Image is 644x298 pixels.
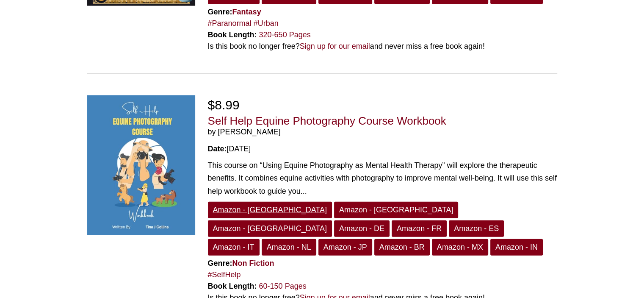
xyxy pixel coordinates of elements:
div: Is this book no longer free? and never miss a free book again! [208,41,557,52]
strong: Genre: [208,8,261,16]
span: $8.99 [208,98,240,112]
strong: Book Length: [208,282,257,290]
span: by [PERSON_NAME] [208,128,557,137]
a: Amazon - [GEOGRAPHIC_DATA] [208,202,332,218]
a: #SelfHelp [208,270,241,279]
a: Self Help Equine Photography Course Workbook [208,114,446,127]
img: Self Help Equine Photography Course Workbook [87,95,195,235]
a: #Urban [254,19,279,28]
a: Amazon - FR [392,220,447,237]
a: Fantasy [232,8,261,16]
div: This course on “Using Equine Photography as Mental Health Therapy” will explore the therapeutic b... [208,159,557,198]
a: Sign up for our email [300,42,370,50]
a: Amazon - DE [334,220,390,237]
a: 320-650 Pages [259,31,311,39]
a: Amazon - JP [318,239,372,256]
strong: Date: [208,145,227,153]
a: Amazon - ES [449,220,504,237]
div: [DATE] [208,143,557,155]
a: Non Fiction [232,259,274,267]
strong: Genre: [208,259,274,267]
a: Amazon - NL [262,239,316,256]
a: Amazon - IT [208,239,260,256]
a: Amazon - [GEOGRAPHIC_DATA] [334,202,458,218]
strong: Book Length: [208,31,257,39]
a: Amazon - BR [374,239,430,256]
a: #Paranormal [208,19,252,28]
a: Amazon - [GEOGRAPHIC_DATA] [208,220,332,237]
a: 60-150 Pages [259,282,307,290]
a: Amazon - MX [432,239,488,256]
a: Amazon - IN [490,239,543,256]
